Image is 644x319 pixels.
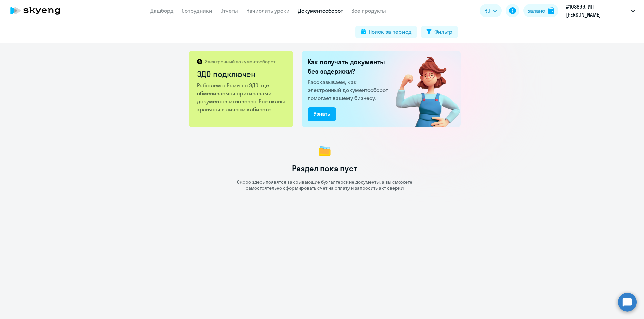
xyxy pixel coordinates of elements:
button: Поиск за период [355,26,417,38]
img: connected [385,51,461,127]
button: Балансbalance [523,4,558,17]
div: Баланс [527,7,545,15]
a: Документооборот [298,7,343,14]
h2: Как получать документы без задержки? [308,57,391,76]
span: RU [484,7,490,15]
div: Поиск за период [369,28,412,36]
a: Все продукты [351,7,386,14]
div: Узнать [314,110,330,118]
p: #103899, ИП [PERSON_NAME] [PERSON_NAME] [566,3,628,19]
a: Начислить уроки [246,7,290,14]
p: Работаем с Вами по ЭДО, где обмениваемся оригиналами документов мгновенно. Все сканы хранятся в л... [197,81,286,113]
button: Фильтр [421,26,458,38]
div: Фильтр [434,28,452,36]
h1: Раздел пока пуст [292,163,357,174]
p: Скоро здесь появятся закрывающие бухгалтерские документы, а вы сможете самостоятельно сформироват... [231,179,419,191]
img: no data [317,143,333,159]
img: balance [548,7,554,14]
a: Дашборд [150,7,174,14]
h2: ЭДО подключен [197,69,286,79]
p: Электронный документооборот [205,59,275,65]
button: Узнать [308,107,336,121]
a: Сотрудники [182,7,212,14]
button: #103899, ИП [PERSON_NAME] [PERSON_NAME] [562,3,638,19]
a: Отчеты [220,7,238,14]
button: RU [480,4,502,17]
p: Рассказываем, как электронный документооборот помогает вашему бизнесу. [308,78,391,102]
